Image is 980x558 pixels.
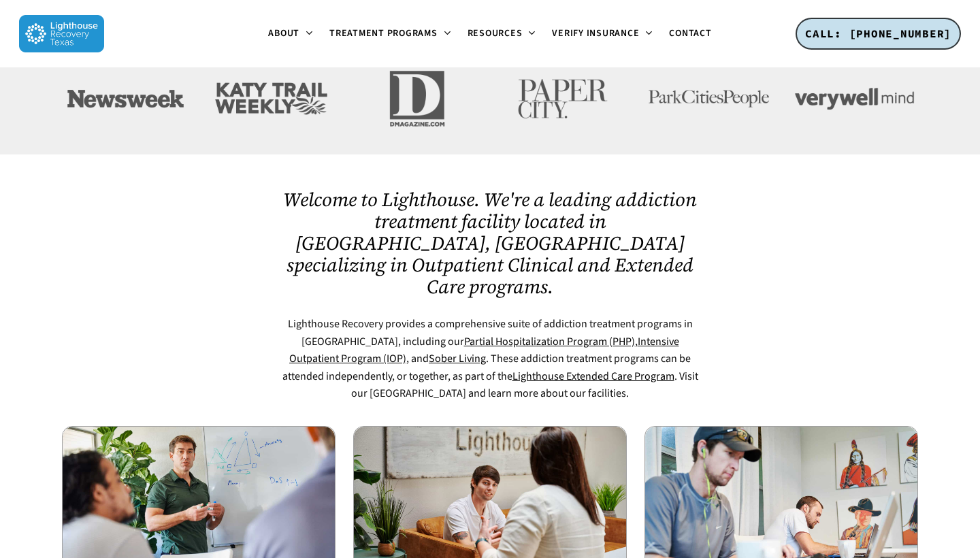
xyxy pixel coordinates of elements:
span: Verify Insurance [552,27,639,40]
a: Resources [459,29,544,39]
span: About [268,27,299,40]
a: Contact [661,29,719,39]
span: Treatment Programs [329,27,438,40]
span: Resources [468,27,523,40]
h2: Welcome to Lighthouse. We're a leading addiction treatment facility located in [GEOGRAPHIC_DATA],... [280,188,700,297]
a: About [260,29,321,39]
img: Lighthouse Recovery Texas [19,15,104,52]
a: Treatment Programs [321,29,459,39]
a: Verify Insurance [544,29,661,39]
span: Contact [669,27,711,40]
span: CALL: [PHONE_NUMBER] [805,27,951,40]
a: Sober Living [429,351,486,366]
a: CALL: [PHONE_NUMBER] [796,18,961,50]
a: Partial Hospitalization Program (PHP) [464,334,635,349]
a: Lighthouse Extended Care Program [512,369,674,384]
p: Lighthouse Recovery provides a comprehensive suite of addiction treatment programs in [GEOGRAPHIC... [280,316,700,403]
